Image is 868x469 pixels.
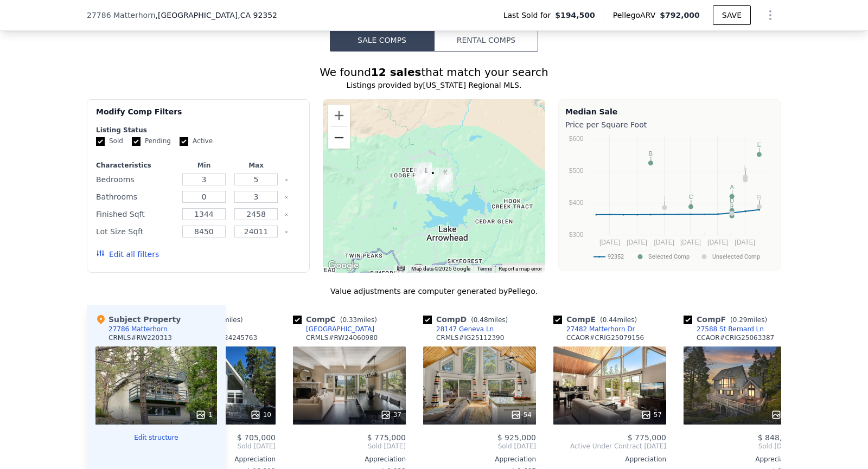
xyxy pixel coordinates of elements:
[293,314,381,325] div: Comp C
[688,194,693,200] text: C
[367,433,406,442] span: $ 775,000
[284,213,289,217] button: Clear
[569,167,584,175] text: $500
[654,239,674,246] text: [DATE]
[730,197,734,204] text: D
[328,127,350,149] button: Zoom out
[397,266,405,271] button: Keyboard shortcuts
[420,165,432,183] div: 27625 St Bernard Ln
[380,409,401,420] div: 37
[497,433,536,442] span: $ 925,000
[238,11,277,20] span: , CA 92352
[503,10,556,21] span: Last Sold for
[96,161,176,170] div: Characteristics
[680,239,701,246] text: [DATE]
[660,11,700,20] span: $792,000
[599,239,620,246] text: [DATE]
[627,239,647,246] text: [DATE]
[96,126,301,134] div: Listing Status
[744,167,747,174] text: J
[293,455,406,464] div: Appreciation
[771,409,792,420] div: 59
[684,314,771,325] div: Comp F
[206,316,247,324] span: ( miles)
[427,168,439,186] div: 27786 Matterhorn
[684,442,796,451] span: Sold [DATE]
[87,286,781,297] div: Value adjustments are computer generated by Pellego .
[553,325,635,333] a: 27482 Matterhorn Dr
[569,135,584,143] text: $600
[96,189,176,204] div: Bathrooms
[284,178,289,182] button: Clear
[411,266,470,272] span: Map data ©2025 Google
[565,117,774,132] div: Price per Square Foot
[232,161,280,170] div: Max
[608,253,624,260] text: 92352
[553,455,666,464] div: Appreciation
[697,333,774,342] div: CCAOR # CRIG25063387
[510,409,532,420] div: 54
[613,10,660,21] span: Pellego ARV
[132,137,141,146] input: Pending
[325,259,361,273] img: Google
[474,316,488,324] span: 0.48
[569,199,584,207] text: $400
[569,231,584,239] text: $300
[566,333,644,342] div: CCAOR # CRIG25079156
[730,184,734,190] text: A
[330,29,434,52] button: Sale Comps
[553,442,666,451] span: Active Under Contract [DATE]
[96,106,301,126] div: Modify Comp Filters
[325,259,361,273] a: Open this area in Google Maps (opens a new window)
[96,137,123,146] label: Sold
[87,65,781,80] div: We found that match your search
[684,455,796,464] div: Appreciation
[96,224,176,239] div: Lot Size Sqft
[566,325,635,333] div: 27482 Matterhorn Dr
[96,249,159,260] button: Edit all filters
[420,162,432,181] div: 27588 St Bernard Ln
[423,314,512,325] div: Comp D
[553,314,641,325] div: Comp E
[758,433,796,442] span: $ 848,000
[757,142,761,148] text: E
[439,168,451,186] div: 28111 Grenoble Ln
[436,333,504,342] div: CRMLS # IG25112390
[735,239,755,246] text: [DATE]
[596,316,641,324] span: ( miles)
[641,409,662,420] div: 57
[697,325,764,333] div: 27588 St Bernard Ln
[108,325,168,333] div: 27786 Matterhorn
[293,442,406,451] span: Sold [DATE]
[195,409,213,420] div: 1
[96,207,176,222] div: Finished Sqft
[603,316,617,324] span: 0.44
[420,165,432,184] div: 27637 St Bernard Ln
[336,316,381,324] span: ( miles)
[730,203,734,209] text: F
[759,4,781,26] button: Show Options
[96,137,105,146] input: Sold
[306,325,374,333] div: [GEOGRAPHIC_DATA]
[250,409,271,420] div: 10
[499,266,542,272] a: Report a map error
[555,10,595,21] span: $194,500
[180,137,188,146] input: Active
[477,266,492,272] a: Terms
[628,433,666,442] span: $ 775,000
[730,201,734,207] text: K
[237,433,276,442] span: $ 705,000
[423,442,536,451] span: Sold [DATE]
[293,325,374,333] a: [GEOGRAPHIC_DATA]
[434,29,538,52] button: Rental Comps
[663,195,665,201] text: I
[649,150,653,157] text: B
[96,172,176,187] div: Bedrooms
[284,230,289,234] button: Clear
[441,172,453,191] div: 28147 Geneva Ln
[648,253,690,260] text: Selected Comp
[684,325,764,333] a: 27588 St Bernard Ln
[757,194,761,201] text: H
[306,333,378,342] div: CRMLS # RW24060980
[712,253,760,260] text: Unselected Comp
